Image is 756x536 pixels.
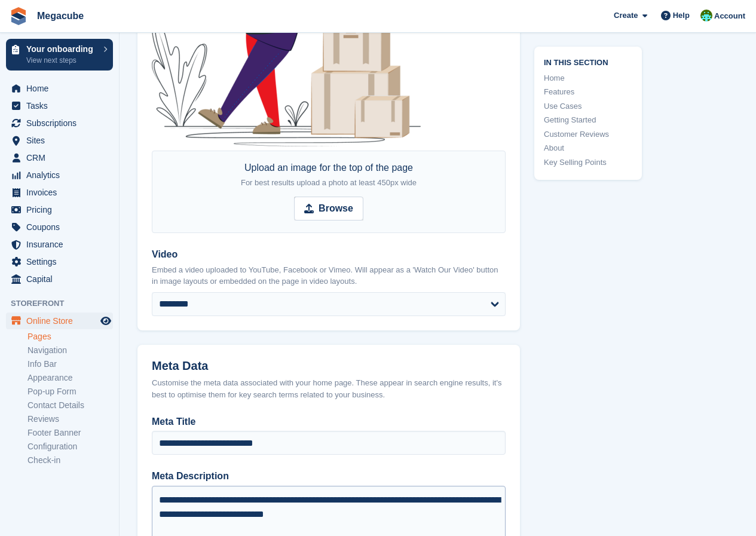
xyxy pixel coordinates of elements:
[26,219,98,235] span: Coupons
[6,184,113,201] a: menu
[6,313,113,329] a: menu
[6,80,113,97] a: menu
[152,247,506,262] label: Video
[544,157,632,169] a: Key Selling Points
[714,10,745,22] span: Account
[544,72,632,84] a: Home
[26,271,98,287] span: Capital
[6,271,113,287] a: menu
[6,132,113,149] a: menu
[241,161,417,189] div: Upload an image for the top of the page
[26,253,98,270] span: Settings
[152,377,506,400] div: Customise the meta data associated with your home page. These appear in search engine results, it...
[10,7,27,25] img: stora-icon-8386f47178a22dfd0bd8f6a31ec36ba5ce8667c1dd55bd0f319d3a0aa187defe.svg
[27,427,113,439] a: Footer Banner
[614,10,638,22] span: Create
[673,10,690,22] span: Help
[6,253,113,270] a: menu
[26,97,98,114] span: Tasks
[27,386,113,397] a: Pop-up Form
[26,236,98,253] span: Insurance
[294,197,363,220] input: Browse
[26,313,98,329] span: Online Store
[6,97,113,114] a: menu
[26,80,98,97] span: Home
[6,39,113,71] a: Your onboarding View next steps
[152,264,506,287] p: Embed a video uploaded to YouTube, Facebook or Vimeo. Will appear as a 'Watch Our Video' button i...
[32,6,88,26] a: Megacube
[6,115,113,131] a: menu
[544,100,632,112] a: Use Cases
[544,56,632,68] span: In this section
[152,359,506,373] h2: Meta Data
[26,201,98,218] span: Pricing
[6,167,113,183] a: menu
[544,114,632,126] a: Getting Started
[26,45,97,53] p: Your onboarding
[6,236,113,253] a: menu
[27,331,113,342] a: Pages
[27,372,113,384] a: Appearance
[27,414,113,425] a: Reviews
[6,201,113,218] a: menu
[26,55,97,66] p: View next steps
[26,149,98,166] span: CRM
[6,149,113,166] a: menu
[544,86,632,98] a: Features
[11,298,119,310] span: Storefront
[6,219,113,235] a: menu
[319,201,353,216] strong: Browse
[27,455,113,466] a: Check-in
[26,184,98,201] span: Invoices
[27,441,113,452] a: Configuration
[544,128,632,140] a: Customer Reviews
[152,469,506,483] label: Meta Description
[152,415,506,429] label: Meta Title
[241,178,417,187] span: For best results upload a photo at least 450px wide
[27,359,113,370] a: Info Bar
[26,115,98,131] span: Subscriptions
[544,142,632,154] a: About
[700,10,712,22] img: Ashley
[27,400,113,411] a: Contact Details
[26,132,98,149] span: Sites
[26,167,98,183] span: Analytics
[99,314,113,328] a: Preview store
[27,345,113,356] a: Navigation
